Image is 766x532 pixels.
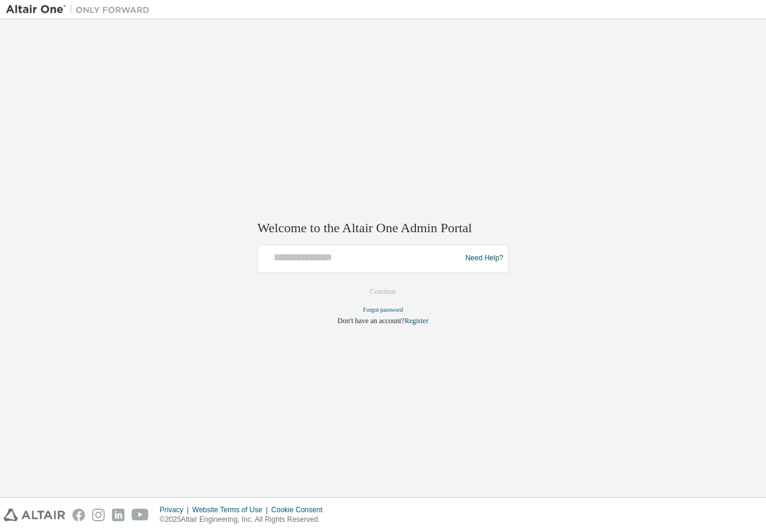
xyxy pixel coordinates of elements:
a: Need Help? [466,259,503,259]
div: Website Terms of Use [192,505,271,515]
img: linkedin.svg [112,509,124,521]
img: Altair One [6,4,156,16]
div: Cookie Consent [271,505,329,515]
a: Forgot password [363,306,403,313]
img: youtube.svg [132,509,149,521]
h2: Welcome to the Altair One Admin Portal [257,220,509,237]
p: © 2025 Altair Engineering, Inc. All Rights Reserved. [160,515,330,525]
img: instagram.svg [92,509,105,521]
img: altair_logo.svg [4,509,65,521]
span: Don't have an account? [338,317,405,325]
div: Privacy [160,505,192,515]
img: facebook.svg [72,509,85,521]
a: Register [405,317,428,325]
